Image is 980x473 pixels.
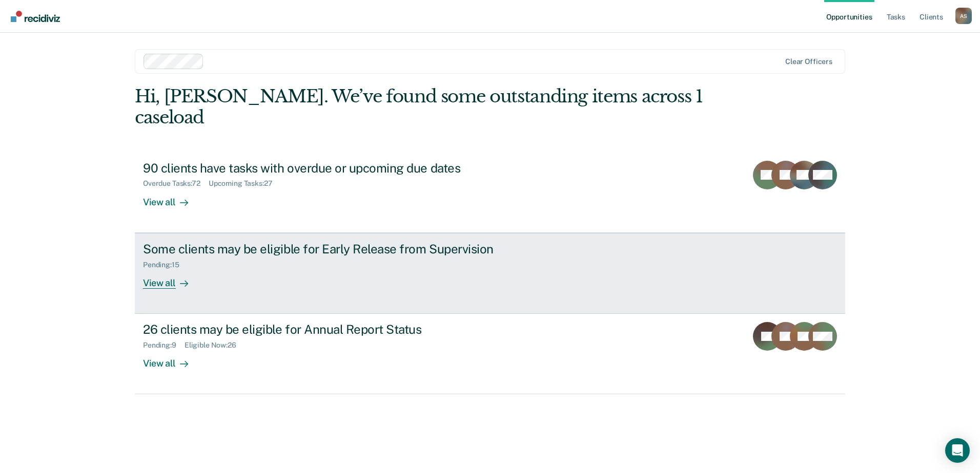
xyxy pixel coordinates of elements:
[143,179,209,188] div: Overdue Tasks : 72
[185,341,244,350] div: Eligible Now : 26
[945,438,970,463] div: Open Intercom Messenger
[209,179,281,188] div: Upcoming Tasks : 27
[11,11,60,22] img: Recidiviz
[143,161,503,176] div: 90 clients have tasks with overdue or upcoming due dates
[143,242,503,256] div: Some clients may be eligible for Early Release from Supervision
[135,153,845,233] a: 90 clients have tasks with overdue or upcoming due datesOverdue Tasks:72Upcoming Tasks:27View all
[143,269,200,289] div: View all
[143,350,200,370] div: View all
[135,233,845,314] a: Some clients may be eligible for Early Release from SupervisionPending:15View all
[143,322,503,337] div: 26 clients may be eligible for Annual Report Status
[955,8,972,24] button: Profile dropdown button
[143,188,200,208] div: View all
[955,8,972,24] div: A S
[135,314,845,394] a: 26 clients may be eligible for Annual Report StatusPending:9Eligible Now:26View all
[143,261,188,269] div: Pending : 15
[135,86,703,128] div: Hi, [PERSON_NAME]. We’ve found some outstanding items across 1 caseload
[143,341,185,350] div: Pending : 9
[785,57,832,66] div: Clear officers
